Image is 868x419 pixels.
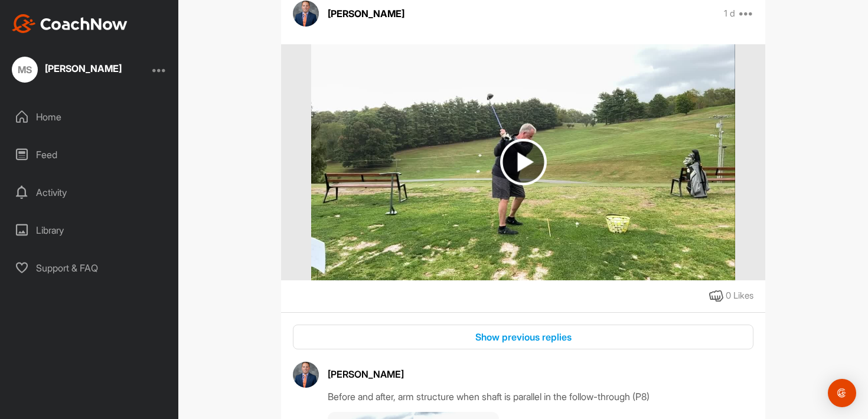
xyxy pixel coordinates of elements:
[311,44,735,280] img: media
[293,325,753,350] button: Show previous replies
[328,6,404,21] p: [PERSON_NAME]
[6,102,173,132] div: Home
[328,389,753,404] div: Before and after, arm structure when shaft is parallel in the follow-through (P8)
[6,140,173,169] div: Feed
[328,367,753,381] div: [PERSON_NAME]
[6,215,173,245] div: Library
[302,330,744,344] div: Show previous replies
[12,57,38,83] div: MS
[293,1,319,27] img: avatar
[12,14,128,33] img: CoachNow
[45,64,122,73] div: [PERSON_NAME]
[828,379,856,407] div: Open Intercom Messenger
[6,178,173,207] div: Activity
[293,362,319,388] img: avatar
[726,289,753,303] div: 0 Likes
[724,8,735,19] p: 1 d
[6,253,173,283] div: Support & FAQ
[500,139,547,185] img: play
